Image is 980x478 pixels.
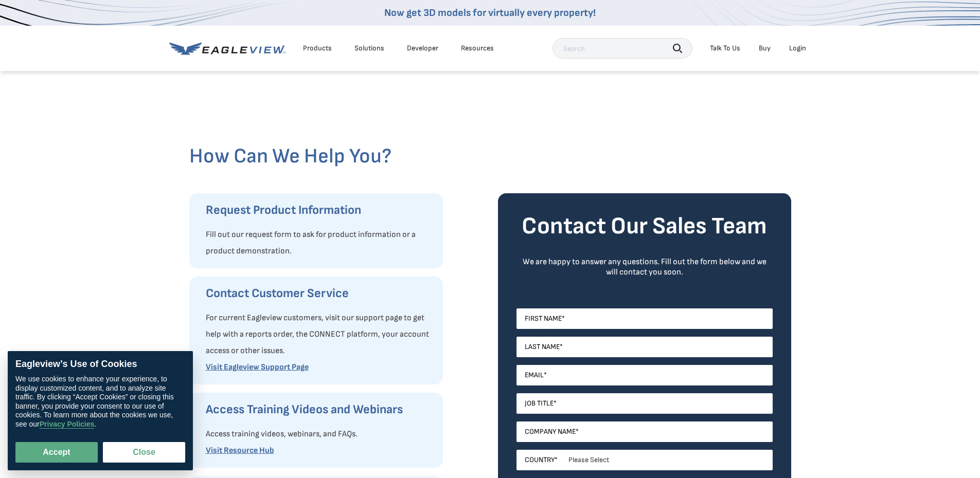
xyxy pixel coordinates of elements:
[15,359,185,370] div: Eagleview’s Use of Cookies
[206,446,274,455] a: Visit Resource Hub
[206,426,433,443] p: Access training videos, webinars, and FAQs.
[516,257,773,278] div: We are happy to answer any questions. Fill out the form below and we will contact you soon.
[40,420,95,429] a: Privacy Policies
[354,44,384,53] div: Solutions
[206,202,433,218] h3: Request Product Information
[384,7,596,19] a: Now get 3D models for virtually every property!
[407,44,438,53] a: Developer
[103,442,185,463] button: Close
[206,285,433,302] h3: Contact Customer Service
[522,212,767,241] strong: Contact Our Sales Team
[15,442,98,463] button: Accept
[206,310,433,359] p: For current Eagleview customers, visit our support page to get help with a reports order, the CON...
[789,44,806,53] div: Login
[710,44,740,53] div: Talk To Us
[303,44,332,53] div: Products
[206,401,433,418] h3: Access Training Videos and Webinars
[206,362,309,372] a: Visit Eagleview Support Page
[189,144,791,169] h2: How Can We Help You?
[461,44,494,53] div: Resources
[206,227,433,260] p: Fill out our request form to ask for product information or a product demonstration.
[759,44,771,53] a: Buy
[553,38,692,59] input: Search
[15,375,185,429] div: We use cookies to enhance your experience, to display customized content, and to analyze site tra...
